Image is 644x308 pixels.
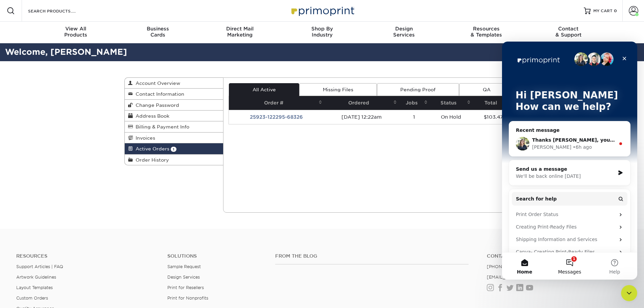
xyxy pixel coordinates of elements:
span: 1 [171,147,176,152]
span: Invoices [133,135,155,141]
span: Home [15,228,30,233]
div: Services [363,26,445,38]
span: 0 [614,8,617,13]
span: Address Book [133,113,169,119]
div: Products [35,26,117,38]
img: Primoprint [288,3,356,18]
button: Help [90,211,135,238]
div: Creating Print-Ready Files [10,179,125,192]
span: Direct Mail [199,26,281,32]
a: All Active [229,83,299,96]
h4: Solutions [167,253,265,259]
a: View AllProducts [35,22,117,43]
span: Search for help [14,154,55,161]
a: Design Services [167,275,200,280]
span: Contact Information [133,91,184,97]
div: Print Order Status [10,167,125,179]
a: Contact Information [125,89,223,99]
td: 1 [399,110,430,124]
a: Artwork Guidelines [16,275,56,280]
th: Order # [229,96,324,110]
span: Billing & Payment Info [133,124,189,129]
input: SEARCH PRODUCTS..... [27,7,93,15]
span: Shop By [281,26,363,32]
span: View All [35,26,117,32]
div: Shipping Information and Services [14,194,113,202]
th: Jobs [399,96,430,110]
a: Billing & Payment Info [125,121,223,132]
span: Thanks [PERSON_NAME], your order will be on HOLD until I hear back from you. [30,96,243,101]
div: Marketing [199,26,281,38]
h4: From the Blog [275,253,469,259]
a: Active Orders 1 [125,143,223,154]
a: Address Book [125,111,223,121]
div: [PERSON_NAME] [30,102,69,109]
div: Send us a message [14,124,113,131]
span: Active Orders [133,146,169,151]
span: Business [117,26,199,32]
span: Resources [445,26,527,32]
iframe: Intercom live chat [502,42,637,280]
a: Resources& Templates [445,22,527,43]
div: We'll be back online [DATE] [14,131,113,138]
a: Direct MailMarketing [199,22,281,43]
td: $103.47 [473,110,514,124]
a: [EMAIL_ADDRESS][DOMAIN_NAME] [487,275,568,280]
td: 25923-122295-68326 [229,110,324,124]
div: Shipping Information and Services [10,192,125,204]
div: & Support [527,26,610,38]
a: Print for Resellers [167,285,204,290]
a: DesignServices [363,22,445,43]
th: Total [473,96,514,110]
a: Contact& Support [527,22,610,43]
a: Print for Nonprofits [167,295,208,301]
div: & Templates [445,26,527,38]
span: Order History [133,157,169,163]
a: Support Articles | FAQ [16,264,63,269]
div: Close [116,11,128,23]
td: On Hold [430,110,473,124]
th: Status [430,96,473,110]
a: Shop ByIndustry [281,22,363,43]
th: Ordered [324,96,399,110]
span: Design [363,26,445,32]
button: Messages [45,211,90,238]
a: Order History [125,155,223,165]
div: Send us a messageWe'll be back online [DATE] [7,118,128,144]
a: Pending Proof [377,83,459,96]
a: BusinessCards [117,22,199,43]
div: Cards [117,26,199,38]
span: Account Overview [133,80,180,86]
div: Industry [281,26,363,38]
div: Print Order Status [14,169,113,176]
div: Canva- Creating Print-Ready Files [14,207,113,214]
div: • 6h ago [71,102,90,109]
iframe: Intercom live chat [621,285,637,301]
button: Search for help [10,150,125,164]
a: Change Password [125,100,223,111]
a: QA [459,83,514,96]
a: Account Overview [125,78,223,89]
span: Contact [527,26,610,32]
span: Messages [56,228,79,233]
span: Help [107,228,118,233]
td: [DATE] 12:22am [324,110,399,124]
div: Creating Print-Ready Files [14,182,113,189]
a: Invoices [125,133,223,143]
a: Missing Files [299,83,377,96]
a: [PHONE_NUMBER] [487,264,529,269]
a: Contact [487,253,628,259]
span: Change Password [133,102,179,108]
div: Canva- Creating Print-Ready Files [10,204,125,217]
